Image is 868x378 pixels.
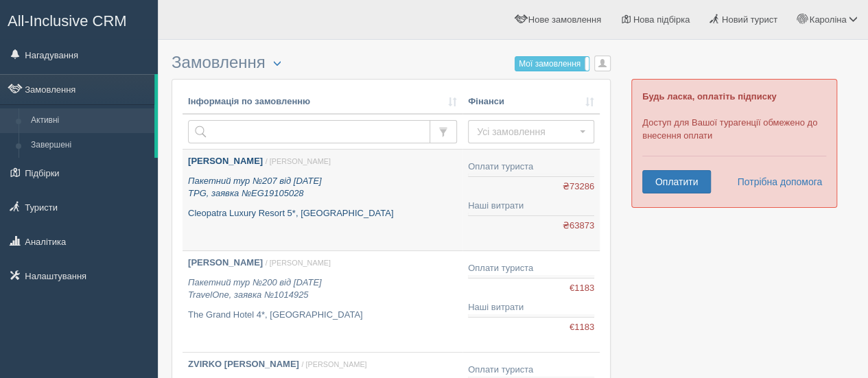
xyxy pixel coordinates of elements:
[188,207,457,220] p: Cleopatra Luxury Resort 5*, [GEOGRAPHIC_DATA]
[468,120,594,143] button: Усі замовлення
[722,14,777,25] span: Новий турист
[528,14,601,25] span: Нове замовлення
[468,262,594,275] div: Оплати туриста
[25,133,154,158] a: Завершені
[8,12,127,29] span: All-Inclusive CRM
[563,220,594,233] span: ₴63873
[188,156,263,166] b: [PERSON_NAME]
[188,309,457,322] p: The Grand Hotel 4*, [GEOGRAPHIC_DATA]
[631,79,837,208] div: Доступ для Вашої турагенції обмежено до внесення оплати
[563,180,594,193] span: ₴73286
[642,91,776,102] b: Будь ласка, оплатіть підписку
[266,259,331,267] span: / [PERSON_NAME]
[810,14,847,25] span: Кароліна
[188,257,263,268] b: [PERSON_NAME]
[728,170,823,193] a: Потрібна допомога
[188,120,430,143] input: Пошук за номером замовлення, ПІБ або паспортом туриста
[468,200,594,213] div: Наші витрати
[183,150,462,250] a: [PERSON_NAME] / [PERSON_NAME] Пакетний тур №207 від [DATE]TPG, заявка №EG19105028 Cleopatra Luxur...
[570,321,594,334] span: €1183
[468,364,594,377] div: Оплати туриста
[633,14,690,25] span: Нова підбірка
[183,251,462,352] a: [PERSON_NAME] / [PERSON_NAME] Пакетний тур №200 від [DATE]TravelOne, заявка №1014925 The Grand Ho...
[570,282,594,295] span: €1183
[477,125,576,139] span: Усі замовлення
[301,360,366,368] span: / [PERSON_NAME]
[468,95,594,108] a: Фінанси
[468,301,594,314] div: Наші витрати
[266,157,331,165] span: / [PERSON_NAME]
[188,359,299,369] b: ZVIRKO [PERSON_NAME]
[188,95,457,108] a: Інформація по замовленню
[172,54,611,72] h3: Замовлення
[25,108,154,133] a: Активні
[515,57,589,71] label: Мої замовлення
[1,1,157,38] a: All-Inclusive CRM
[468,161,594,174] div: Оплати туриста
[188,277,322,300] i: Пакетний тур №200 від [DATE] TravelOne, заявка №1014925
[642,170,711,193] a: Оплатити
[188,176,322,199] i: Пакетний тур №207 від [DATE] TPG, заявка №EG19105028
